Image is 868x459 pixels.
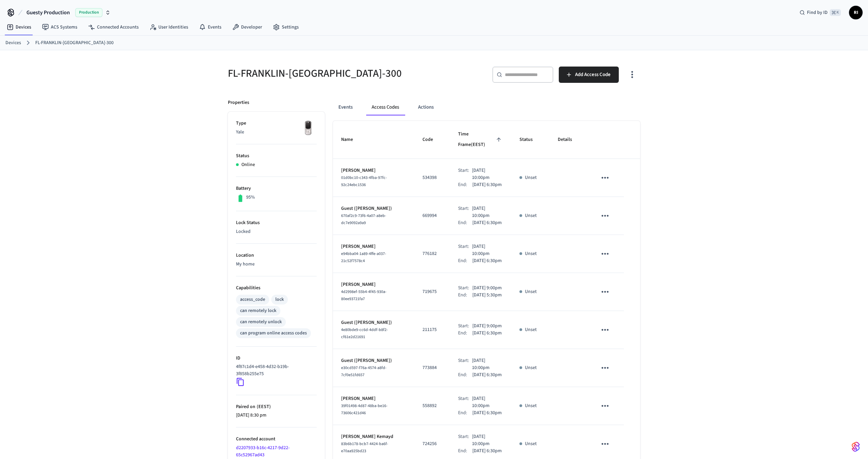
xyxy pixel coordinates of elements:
span: Guesty Production [26,8,70,17]
p: Online [241,161,255,168]
h5: FL-FRANKLIN-[GEOGRAPHIC_DATA]-300 [228,67,430,80]
p: ID [236,355,317,362]
span: Find by ID [807,9,828,16]
a: Events [194,21,227,33]
p: 4f87c1d4-e458-4d32-b19b-3f858b255e75 [236,363,314,378]
a: Connected Accounts [83,21,144,33]
p: Lock Status [236,219,317,226]
span: 83b6b178-bcb7-4424-ba6f-e70aa925bd23 [341,441,388,454]
p: [PERSON_NAME] [341,167,406,174]
button: Actions [413,99,439,115]
p: Locked [236,228,317,235]
p: 534398 [422,174,442,181]
span: ( EEST ) [255,403,271,410]
div: Find by ID⌘ K [794,6,846,19]
p: [DATE] 6:30pm [472,371,502,379]
span: Details [558,134,581,145]
p: Guest ([PERSON_NAME]) [341,357,406,364]
span: ⌘ K [830,9,841,16]
div: Start: [458,433,472,447]
p: [DATE] 10:00pm [472,167,503,181]
p: Guest ([PERSON_NAME]) [341,319,406,326]
button: Events [333,99,358,115]
p: [PERSON_NAME] [341,243,406,250]
p: 719675 [422,288,442,295]
p: [PERSON_NAME] Kemayd [341,433,406,440]
p: Unset [525,326,537,333]
p: [DATE] 9:00pm [472,284,502,292]
button: Add Access Code [559,67,619,83]
div: End: [458,181,472,188]
span: Time Frame(EEST) [458,129,503,150]
a: Devices [1,21,37,33]
div: can remotely unlock [240,318,282,326]
div: lock [275,296,284,303]
div: ant example [333,99,640,115]
p: Unset [525,440,537,447]
p: [DATE] 10:00pm [472,205,503,219]
p: Battery [236,185,317,192]
p: [DATE] 6:30pm [472,181,502,188]
p: Unset [525,288,537,295]
div: Start: [458,323,472,330]
div: can program online access codes [240,330,307,337]
span: 4d2998ef-55b4-4f45-930a-80ee93721fa7 [341,289,387,302]
span: RI [850,6,862,19]
p: 669994 [422,212,442,219]
div: can remotely lock [240,307,276,314]
p: Unset [525,174,537,181]
div: Start: [458,284,472,292]
p: [DATE] 9:00pm [472,323,502,330]
span: 01d0bc10-c343-4fba-97fc-92c24ebc1536 [341,175,387,188]
span: 39f01498-4d87-48ba-be16-73606c421d46 [341,403,388,416]
div: Start: [458,243,472,257]
a: Settings [268,21,304,33]
a: User Identities [144,21,194,33]
div: End: [458,409,472,417]
p: [DATE] 10:00pm [472,357,503,371]
p: Connected account [236,436,317,443]
p: Status [236,152,317,160]
p: Unset [525,364,537,371]
span: Status [519,134,541,145]
p: [PERSON_NAME] [341,281,406,288]
span: 670af2c9-73f6-4a07-a8eb-dc7e9092a9a9 [341,213,386,226]
p: Paired on [236,403,317,410]
span: Production [75,8,102,17]
div: End: [458,257,472,264]
div: Start: [458,167,472,181]
p: [DATE] 10:00pm [472,243,503,257]
div: End: [458,292,472,299]
img: SeamLogoGradient.69752ec5.svg [852,441,860,452]
p: Type [236,120,317,127]
div: Start: [458,357,472,371]
p: 776182 [422,250,442,257]
a: ACS Systems [37,21,83,33]
a: Developer [227,21,268,33]
p: Properties [228,99,249,106]
p: My home [236,261,317,268]
p: Location [236,252,317,259]
button: RI [849,6,863,19]
span: 4e80bde9-cc6d-4ddf-b8f2-cf61e2d21691 [341,327,388,340]
span: Name [341,134,362,145]
div: access_code [240,296,265,303]
div: End: [458,219,472,226]
p: [DATE] 6:30pm [472,409,502,417]
p: 211175 [422,326,442,333]
p: 773884 [422,364,442,371]
a: FL-FRANKLIN-[GEOGRAPHIC_DATA]-300 [35,39,114,47]
button: Access Codes [366,99,405,115]
p: Yale [236,129,317,136]
p: 724256 [422,440,442,447]
span: e30cd597-f76a-4574-a8fd-7cf0e51fd657 [341,365,387,378]
p: [PERSON_NAME] [341,395,406,402]
p: 95% [246,194,255,201]
span: Code [422,134,442,145]
a: d2207933-b16c-4217-9d22-65c52967ad43 [236,444,290,458]
div: End: [458,330,472,337]
p: [DATE] 10:00pm [472,433,503,447]
p: Unset [525,402,537,409]
img: Yale Assure Touchscreen Wifi Smart Lock, Satin Nickel, Front [300,120,317,137]
p: Unset [525,212,537,219]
